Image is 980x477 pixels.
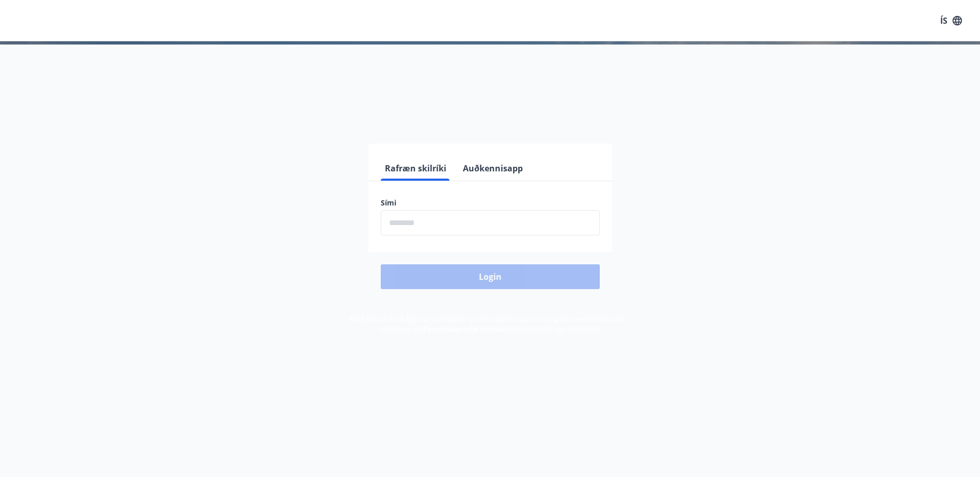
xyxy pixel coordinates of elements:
[350,314,630,334] span: Með því að skrá þig inn samþykkir þú að upplýsingar um þig séu meðhöndlaðar í samræmi við Starfsm...
[424,324,501,334] a: Persónuverndarstefna
[328,110,652,122] span: Vinsamlegast skráðu þig inn með rafrænum skilríkjum eða Auðkennisappi.
[381,198,600,208] label: Sími
[459,156,527,181] button: Auðkennisapp
[131,62,850,101] h1: Félagavefur, Starfsmannafélags Eimskips
[381,156,450,181] button: Rafræn skilríki
[935,11,968,30] button: ÍS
